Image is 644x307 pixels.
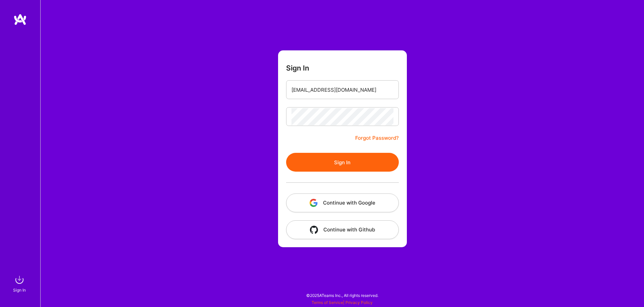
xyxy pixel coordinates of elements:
[310,199,318,207] img: icon
[13,13,27,26] img: logo
[286,64,309,72] h3: Sign In
[13,287,26,294] div: Sign In
[310,226,318,234] img: icon
[291,81,393,98] input: Email...
[355,134,399,142] a: Forgot Password?
[312,300,343,305] a: Terms of Service
[345,300,373,305] a: Privacy Policy
[312,300,373,305] span: |
[40,287,644,304] div: © 2025 ATeams Inc., All rights reserved.
[286,220,399,239] button: Continue with Github
[286,153,399,172] button: Sign In
[286,193,399,212] button: Continue with Google
[14,273,26,294] a: sign inSign In
[13,273,26,287] img: sign in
